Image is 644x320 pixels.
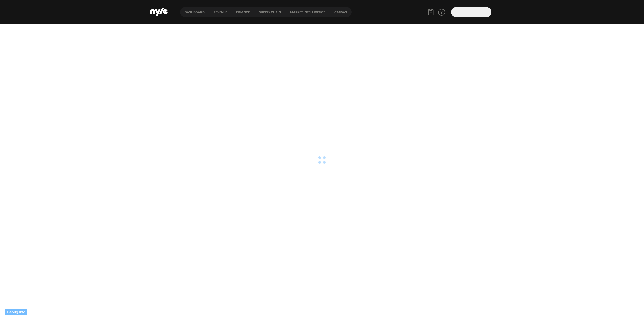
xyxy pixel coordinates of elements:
[254,10,286,14] button: Supply chain
[209,10,232,14] button: Revenue
[180,10,209,14] button: Dashboard
[7,309,25,315] span: Debug Info
[5,309,27,315] button: Debug Info
[330,10,352,14] button: Canvas
[286,10,330,14] button: Market Intelligence
[232,10,254,14] button: finance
